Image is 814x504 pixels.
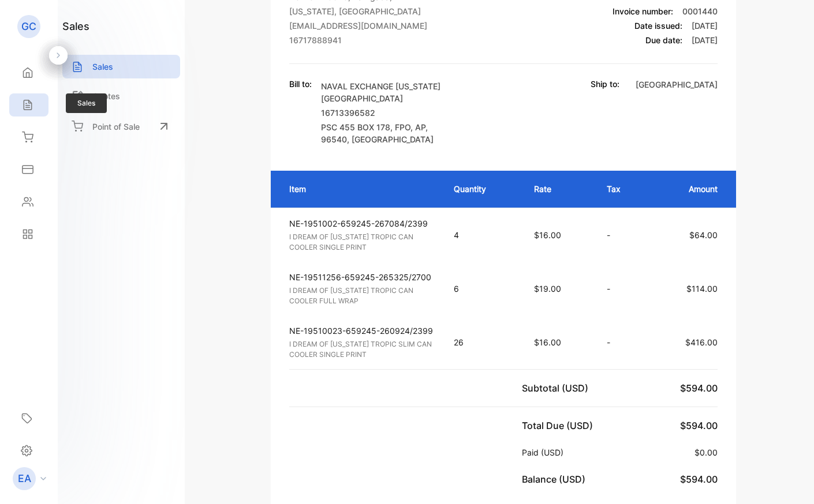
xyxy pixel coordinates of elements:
p: I DREAM OF [US_STATE] TROPIC CAN COOLER SINGLE PRINT [289,232,433,253]
p: EA [18,471,31,486]
p: - [607,283,637,295]
span: Date issued: [634,21,682,31]
span: [DATE] [692,21,718,31]
p: [EMAIL_ADDRESS][DOMAIN_NAME] [289,20,470,32]
p: NE-19510023-659245-260924/2399 [289,325,433,337]
p: [US_STATE], [GEOGRAPHIC_DATA] [289,5,470,17]
p: GC [21,19,36,34]
span: Due date: [645,35,682,45]
span: $594.00 [680,473,718,485]
p: Quotes [92,90,120,102]
p: NE-19511256-659245-265325/2700 [289,271,433,283]
p: Balance (USD) [522,472,590,486]
h1: sales [62,18,89,34]
button: Open LiveChat chat widget [9,5,44,39]
p: Quantity [454,183,511,195]
p: Subtotal (USD) [522,381,593,395]
p: Rate [534,183,584,195]
p: Ship to: [591,78,619,90]
p: Item [289,183,431,195]
p: 4 [454,229,511,241]
span: $64.00 [689,230,718,240]
span: Invoice number: [613,6,673,16]
p: - [607,336,637,348]
p: 6 [454,283,511,295]
p: 26 [454,336,511,348]
a: Point of Sale [62,114,180,139]
span: $594.00 [680,382,718,394]
p: I DREAM OF [US_STATE] TROPIC SLIM CAN COOLER SINGLE PRINT [289,339,433,360]
span: PSC 455 BOX 178 [321,122,390,132]
p: Paid (USD) [522,446,568,458]
p: NE-1951002-659245-267084/2399 [289,217,433,230]
span: $114.00 [686,284,718,294]
p: I DREAM OF [US_STATE] TROPIC CAN COOLER FULL WRAP [289,285,433,306]
p: Point of Sale [92,121,140,133]
span: , FPO, AP [390,122,425,132]
span: $416.00 [685,337,718,347]
span: $594.00 [680,420,718,431]
p: Tax [607,183,637,195]
span: $16.00 [534,337,561,347]
p: NAVAL EXCHANGE [US_STATE][GEOGRAPHIC_DATA] [321,80,454,104]
span: [GEOGRAPHIC_DATA] [636,80,718,89]
span: [DATE] [692,35,718,45]
span: 0001440 [682,6,718,16]
p: Sales [92,61,113,73]
span: $19.00 [534,284,561,294]
p: 16717888941 [289,34,470,46]
a: Sales [62,55,180,78]
p: - [607,229,637,241]
span: $0.00 [694,447,718,457]
span: , [GEOGRAPHIC_DATA] [347,134,434,144]
p: 16713396582 [321,107,454,119]
p: Total Due (USD) [522,419,598,432]
p: Bill to: [289,78,312,90]
span: Sales [66,93,107,113]
a: Quotes [62,84,180,108]
p: Amount [660,183,718,195]
span: $16.00 [534,230,561,240]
